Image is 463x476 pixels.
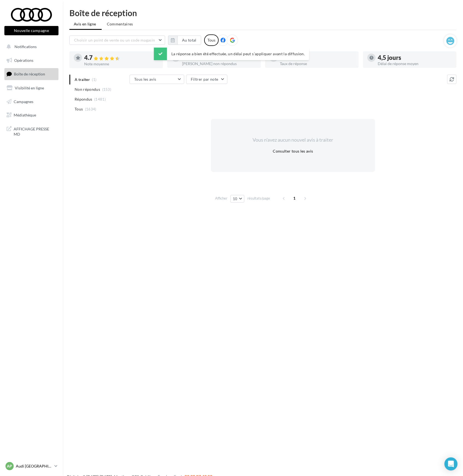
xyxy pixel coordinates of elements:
div: Open Intercom Messenger [444,457,458,471]
div: Taux de réponse [280,62,354,66]
button: Au total [168,36,201,45]
a: AP Audi [GEOGRAPHIC_DATA] 17 [4,461,58,471]
div: Note moyenne [84,62,159,66]
a: Campagnes [3,96,60,107]
button: Notifications [3,41,57,52]
span: Notifications [14,44,37,49]
div: 4.7 [84,55,159,61]
div: Vous n'avez aucun nouvel avis à traiter [246,136,340,144]
span: Campagnes [14,99,33,104]
a: AFFICHAGE PRESSE MD [3,123,60,139]
span: résultats/page [247,196,270,201]
a: Visibilité en ligne [3,82,60,94]
button: 10 [230,195,244,203]
span: Tous [75,106,83,112]
span: Visibilité en ligne [15,86,44,90]
span: (153) [102,87,112,92]
a: Boîte de réception [3,68,60,80]
span: Commentaires [107,21,133,27]
div: La réponse a bien été effectuée, un délai peut s’appliquer avant la diffusion. [154,48,309,60]
button: Au total [177,36,201,45]
button: Filtrer par note [186,75,227,84]
div: Délai de réponse moyen [378,62,452,66]
span: Non répondus [75,87,100,92]
span: Opérations [14,58,33,63]
a: Médiathèque [3,109,60,121]
div: Boîte de réception [69,9,456,17]
a: Opérations [3,55,60,66]
span: Boîte de réception [14,72,45,76]
button: Consulter tous les avis [271,148,315,154]
span: AP [7,463,12,469]
span: Médiathèque [14,113,36,117]
span: Choisir un point de vente ou un code magasin [74,38,155,42]
span: Répondus [75,97,92,102]
span: (1481) [94,97,106,101]
span: 1 [290,194,299,203]
span: Afficher [215,196,227,201]
div: 4,5 jours [378,55,452,61]
div: 91 % [280,55,354,61]
p: Audi [GEOGRAPHIC_DATA] 17 [16,463,52,469]
span: AFFICHAGE PRESSE MD [14,125,56,137]
button: Nouvelle campagne [4,26,58,35]
span: 10 [233,197,238,201]
span: Tous les avis [134,77,156,81]
span: (1634) [85,107,96,111]
button: Choisir un point de vente ou un code magasin [69,36,165,45]
div: Tous [204,34,219,46]
button: Tous les avis [130,75,184,84]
